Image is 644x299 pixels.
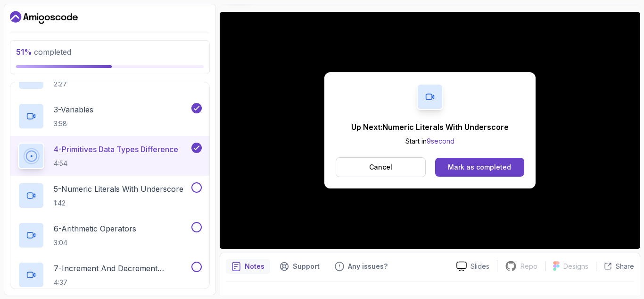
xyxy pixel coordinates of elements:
[54,198,183,208] p: 1:42
[351,121,509,133] p: Up Next: Numeric Literals With Underscore
[54,183,183,195] p: 5 - Numeric Literals With Underscore
[54,263,190,274] p: 7 - Increment And Decrement Operators
[329,259,393,274] button: Feedback button
[18,182,202,209] button: 5-Numeric Literals With Underscore1:42
[54,119,93,128] p: 3:58
[563,262,588,271] p: Designs
[435,158,524,177] button: Mark as completed
[16,47,32,57] span: 51 %
[54,104,93,115] p: 3 - Variables
[449,261,497,271] a: Slides
[471,262,489,271] p: Slides
[54,159,178,168] p: 4:54
[16,47,71,57] span: completed
[520,262,537,271] p: Repo
[18,143,202,169] button: 4-Primitives Data Types Difference4:54
[54,278,190,287] p: 4:37
[448,162,511,172] div: Mark as completed
[369,162,392,172] p: Cancel
[351,137,509,146] p: Start in
[10,10,78,25] a: Dashboard
[596,262,634,271] button: Share
[18,103,202,129] button: 3-Variables3:58
[54,238,136,248] p: 3:04
[616,262,634,271] p: Share
[348,262,388,271] p: Any issues?
[54,79,99,89] p: 2:27
[336,157,426,177] button: Cancel
[274,259,325,274] button: Support button
[226,259,270,274] button: notes button
[245,262,264,271] p: Notes
[293,262,320,271] p: Support
[18,262,202,288] button: 7-Increment And Decrement Operators4:37
[54,223,136,234] p: 6 - Arithmetic Operators
[427,137,454,145] span: 9 second
[220,12,640,249] iframe: 4 - Primitives Data Types Diffrence
[18,222,202,248] button: 6-Arithmetic Operators3:04
[54,144,178,155] p: 4 - Primitives Data Types Difference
